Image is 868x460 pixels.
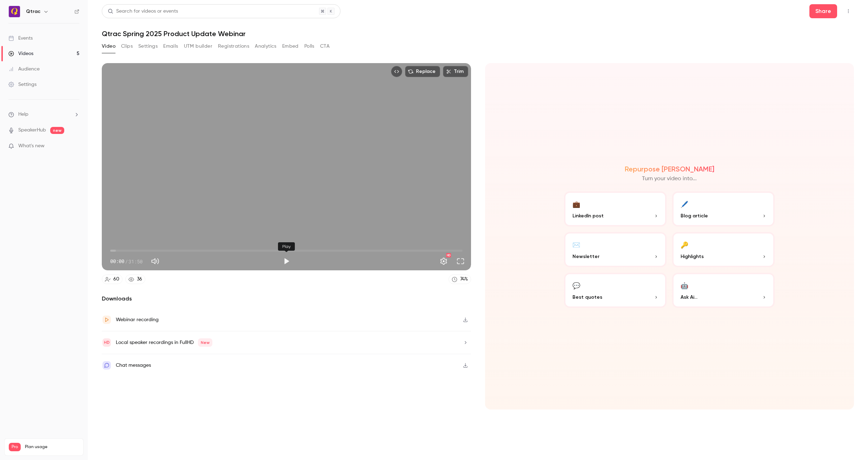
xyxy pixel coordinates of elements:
span: New [198,338,212,347]
button: 🤖Ask Ai... [672,273,775,308]
span: Best quotes [572,293,602,301]
button: Play [279,254,293,268]
span: Newsletter [572,253,599,260]
div: 🤖 [681,280,688,291]
button: Settings [138,41,158,52]
h2: Repurpose [PERSON_NAME] [625,165,714,173]
span: Plan usage [25,444,79,450]
button: Emails [163,41,178,52]
div: 60 [113,276,119,283]
span: Pro [9,443,21,451]
div: Local speaker recordings in FullHD [116,338,212,347]
button: Registrations [218,41,249,52]
div: Search for videos or events [108,8,178,15]
iframe: Noticeable Trigger [71,143,79,149]
a: 74% [449,275,471,284]
button: Video [102,41,115,52]
button: Full screen [453,254,468,268]
img: Qtrac [9,6,20,17]
h2: Downloads [102,295,471,303]
div: Audience [8,66,40,73]
div: Events [8,35,33,42]
button: Top Bar Actions [843,6,854,17]
a: 36 [125,275,145,284]
div: ✉️ [572,239,580,250]
span: Highlights [681,253,704,260]
button: 💼LinkedIn post [564,191,667,226]
h1: Qtrac Spring 2025 Product Update Webinar [102,29,854,38]
button: UTM builder [184,41,212,52]
button: Trim [443,66,468,77]
span: 31:50 [128,258,143,265]
div: Chat messages [116,361,151,370]
div: 🔑 [681,239,688,250]
button: Clips [121,41,133,52]
span: Blog article [681,212,708,219]
div: 74 % [460,276,468,283]
span: What's new [18,142,45,150]
span: 00:00 [110,258,124,265]
span: Help [18,111,28,118]
button: Settings [437,254,451,268]
button: 🖊️Blog article [672,191,775,226]
button: Replace [405,66,440,77]
div: Play [278,242,295,251]
h6: Qtrac [26,8,40,15]
button: Analytics [255,41,277,52]
div: HD [446,253,451,257]
div: 💬 [572,280,580,291]
button: CTA [320,41,330,52]
button: Mute [148,254,162,268]
button: Share [809,4,837,18]
span: new [50,127,64,134]
button: 💬Best quotes [564,273,667,308]
button: Polls [304,41,314,52]
div: Webinar recording [116,316,159,324]
button: 🔑Highlights [672,232,775,267]
div: Videos [8,50,33,57]
li: help-dropdown-opener [8,111,79,118]
span: Ask Ai... [681,293,697,301]
a: 60 [102,275,122,284]
span: LinkedIn post [572,212,604,219]
div: 00:00 [110,258,143,265]
div: 💼 [572,198,580,209]
span: / [125,258,128,265]
p: Turn your video into... [642,175,697,183]
button: Embed [282,41,299,52]
div: 🖊️ [681,198,688,209]
div: 36 [137,276,142,283]
button: Embed video [391,66,402,77]
button: ✉️Newsletter [564,232,667,267]
a: SpeakerHub [18,127,46,134]
div: Settings [8,81,37,88]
